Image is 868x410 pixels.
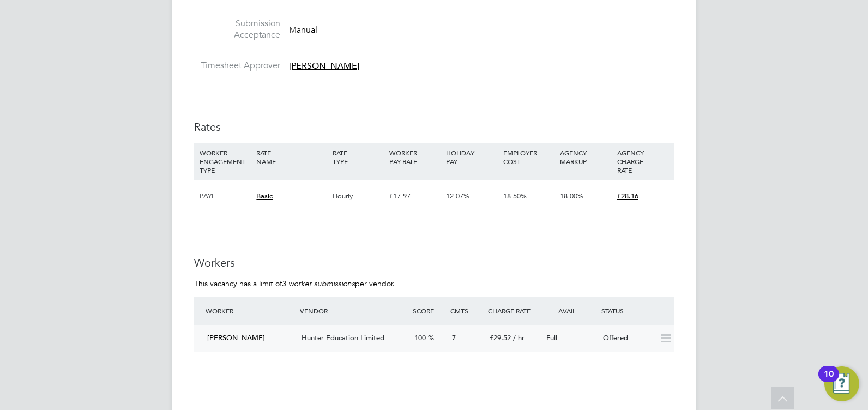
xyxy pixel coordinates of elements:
div: WORKER ENGAGEMENT TYPE [197,143,254,180]
span: Hunter Education Limited [302,333,384,342]
div: Avail [542,301,599,321]
div: Score [410,301,448,321]
div: RATE TYPE [330,143,387,171]
span: [PERSON_NAME] [289,61,359,71]
span: 18.00% [560,191,583,201]
div: RATE NAME [254,143,329,171]
em: 3 worker submissions [282,279,355,288]
div: Status [599,301,674,321]
p: This vacancy has a limit of per vendor. [194,279,674,288]
div: Worker [203,301,297,321]
h3: Rates [194,120,674,134]
span: £28.16 [617,191,638,201]
div: Hourly [330,180,387,212]
span: £29.52 [490,333,511,342]
span: 7 [452,333,456,342]
span: 12.07% [446,191,469,201]
label: Timesheet Approver [194,60,280,71]
div: WORKER PAY RATE [387,143,443,171]
div: PAYE [197,180,254,212]
div: Offered [599,329,655,347]
span: 100 [414,333,426,342]
div: £17.97 [387,180,443,212]
div: Cmts [448,301,485,321]
div: Vendor [297,301,410,321]
button: Open Resource Center, 10 new notifications [824,366,859,401]
span: / hr [513,333,525,342]
div: 10 [824,374,834,388]
span: Basic [256,191,273,201]
div: HOLIDAY PAY [443,143,500,171]
div: EMPLOYER COST [501,143,557,171]
div: AGENCY CHARGE RATE [614,143,671,180]
h3: Workers [194,256,674,270]
div: Charge Rate [485,301,542,321]
div: AGENCY MARKUP [557,143,614,171]
span: Manual [289,25,317,35]
span: [PERSON_NAME] [207,333,265,342]
span: Full [546,333,557,342]
label: Submission Acceptance [194,18,280,41]
span: 18.50% [503,191,527,201]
